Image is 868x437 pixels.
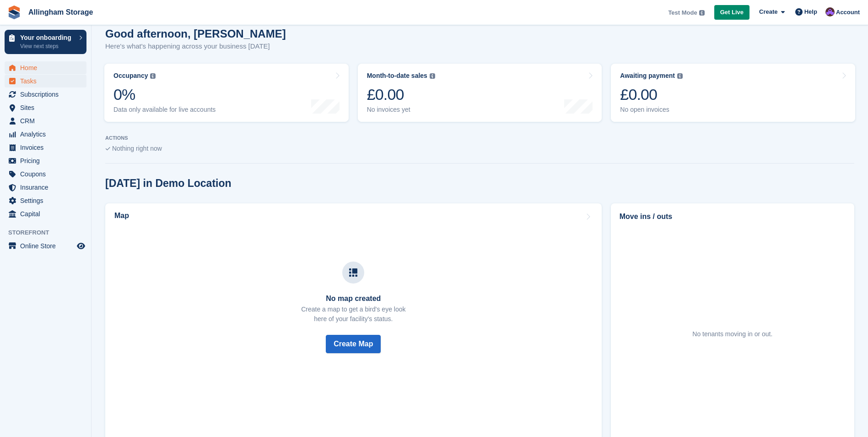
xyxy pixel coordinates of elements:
[620,211,846,222] h2: Move ins / outs
[105,147,110,151] img: blank_slate_check_icon-ba018cac091ee9be17c0a81a6c232d5eb81de652e7a59be601be346b1b6ddf79.svg
[804,7,817,16] span: Help
[620,72,675,80] div: Awaiting payment
[20,115,75,127] span: CRM
[20,154,75,167] span: Pricing
[104,64,349,122] a: Occupancy 0% Data only available for live accounts
[150,73,156,79] img: icon-info-grey-7440780725fd019a000dd9b08b2336e03edf1995a4989e88bcd33f0948082b44.svg
[20,168,75,180] span: Coupons
[20,42,75,50] p: View next steps
[8,228,91,237] span: Storefront
[5,30,86,54] a: Your onboarding View next steps
[5,61,86,74] a: menu
[668,8,697,17] span: Test Mode
[114,212,129,220] h2: Map
[105,177,232,190] h2: [DATE] in Demo Location
[367,85,435,104] div: £0.00
[358,64,602,122] a: Month-to-date sales £0.00 No invoices yet
[25,5,97,20] a: Allingham Storage
[367,72,427,80] div: Month-to-date sales
[301,295,405,303] h3: No map created
[620,106,683,114] div: No open invoices
[5,154,86,167] a: menu
[714,5,749,20] a: Get Live
[349,268,357,277] img: map-icn-33ee37083ee616e46c38cad1a60f524a97daa1e2b2c8c0bc3eb3415660979fc1.svg
[20,75,75,87] span: Tasks
[113,85,216,104] div: 0%
[5,181,86,194] a: menu
[5,168,86,180] a: menu
[5,141,86,154] a: menu
[112,145,162,152] span: Nothing right now
[5,75,86,87] a: menu
[367,106,435,114] div: No invoices yet
[20,194,75,207] span: Settings
[113,106,216,114] div: Data only available for live accounts
[20,181,75,194] span: Insurance
[20,88,75,101] span: Subscriptions
[20,240,75,252] span: Online Store
[699,10,705,16] img: icon-info-grey-7440780725fd019a000dd9b08b2336e03edf1995a4989e88bcd33f0948082b44.svg
[759,7,777,16] span: Create
[5,115,86,127] a: menu
[301,305,405,324] p: Create a map to get a bird's eye look here of your facility's status.
[105,135,854,141] p: ACTIONS
[113,72,148,80] div: Occupancy
[20,61,75,74] span: Home
[5,240,86,252] a: menu
[20,208,75,220] span: Capital
[7,5,21,19] img: stora-icon-8386f47178a22dfd0bd8f6a31ec36ba5ce8667c1dd55bd0f319d3a0aa187defe.svg
[430,73,435,79] img: icon-info-grey-7440780725fd019a000dd9b08b2336e03edf1995a4989e88bcd33f0948082b44.svg
[20,128,75,141] span: Analytics
[75,240,86,251] a: Preview store
[677,73,683,79] img: icon-info-grey-7440780725fd019a000dd9b08b2336e03edf1995a4989e88bcd33f0948082b44.svg
[836,8,860,17] span: Account
[620,85,683,104] div: £0.00
[20,101,75,114] span: Sites
[20,141,75,154] span: Invoices
[5,194,86,207] a: menu
[105,27,286,40] h1: Good afternoon, [PERSON_NAME]
[825,7,835,16] img: Lewis Allingham
[326,335,381,353] button: Create Map
[5,128,86,141] a: menu
[5,101,86,114] a: menu
[105,41,286,52] p: Here's what's happening across your business [DATE]
[611,64,855,122] a: Awaiting payment £0.00 No open invoices
[5,88,86,101] a: menu
[5,208,86,220] a: menu
[692,329,772,339] div: No tenants moving in or out.
[20,34,75,41] p: Your onboarding
[720,8,744,17] span: Get Live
